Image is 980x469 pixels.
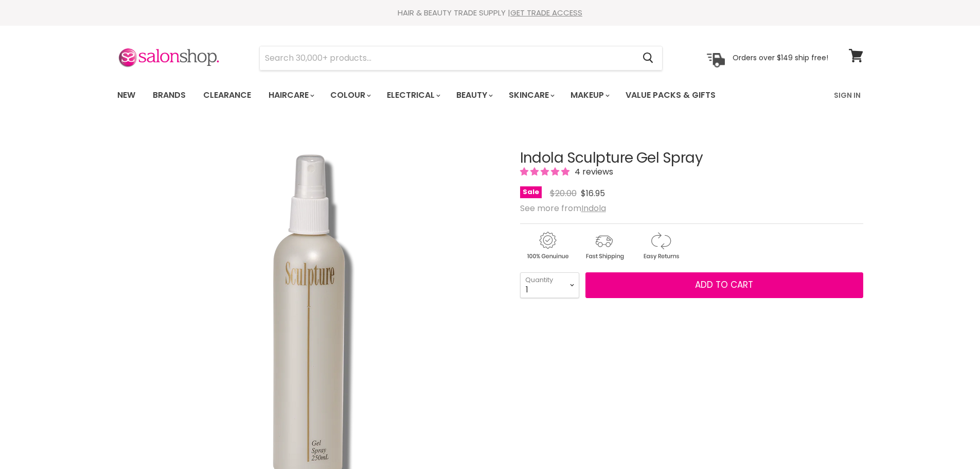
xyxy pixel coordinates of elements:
[581,187,605,199] span: $16.95
[733,53,828,62] p: Orders over $149 ship free!
[572,166,613,178] span: 4 reviews
[510,7,582,18] a: GET TRADE ACCESS
[379,84,447,106] a: Electrical
[520,202,606,214] span: See more from
[581,202,606,214] a: Indola
[633,230,688,262] img: returns.gif
[145,84,193,106] a: Brands
[520,150,863,166] h1: Indola Sculpture Gel Spray
[501,84,561,106] a: Skincare
[323,84,377,106] a: Colour
[520,230,575,262] img: genuine.gif
[104,8,876,18] div: HAIR & BEAUTY TRADE SUPPLY |
[550,187,577,199] span: $20.00
[259,46,663,71] form: Product
[449,84,499,106] a: Beauty
[618,84,723,106] a: Value Packs & Gifts
[828,84,867,106] a: Sign In
[520,186,542,198] span: Sale
[520,272,579,298] select: Quantity
[695,279,753,291] span: Add to cart
[195,84,259,106] a: Clearance
[260,46,635,70] input: Search
[261,84,320,106] a: Haircare
[104,80,876,110] nav: Main
[110,84,143,106] a: New
[585,272,863,298] button: Add to cart
[563,84,616,106] a: Makeup
[577,230,631,262] img: shipping.gif
[110,80,776,110] ul: Main menu
[520,166,572,178] span: 5.00 stars
[635,46,662,70] button: Search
